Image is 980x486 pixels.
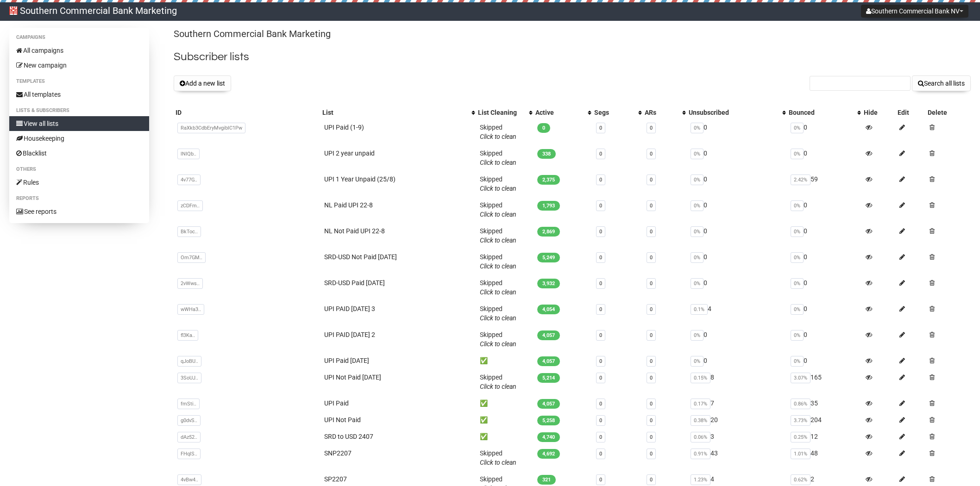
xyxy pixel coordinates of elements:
[537,330,560,340] span: 4,057
[691,304,708,315] span: 0.1%
[791,200,804,211] span: 0%
[535,108,583,117] div: Active
[177,149,200,159] span: lNIQb..
[687,249,787,274] td: 0
[177,123,245,133] span: RaXkb3CdbEryMvgiblC1Pw
[478,108,524,117] div: List Cleaning
[480,175,516,192] span: Skipped
[599,306,602,312] a: 0
[537,227,560,237] span: 2,869
[787,428,861,445] td: 12
[480,159,516,166] a: Click to clean
[691,200,704,211] span: 0%
[691,278,704,289] span: 0%
[650,177,653,183] a: 0
[476,395,534,411] td: ✅
[9,204,149,219] a: See reports
[687,445,787,471] td: 43
[537,279,560,288] span: 3,932
[599,434,602,440] a: 0
[791,432,810,442] span: 0.25%
[691,449,710,459] span: 0.91%
[534,106,592,119] th: Active: No sort applied, activate to apply an ascending sort
[599,401,602,407] a: 0
[687,106,787,119] th: Unsubscribed: No sort applied, activate to apply an ascending sort
[898,108,923,117] div: Edit
[324,331,375,338] a: UPI PAID [DATE] 2
[650,203,653,209] a: 0
[537,253,560,262] span: 5,249
[9,76,149,87] li: Templates
[174,106,320,119] th: ID: No sort applied, sorting is disabled
[480,279,516,296] span: Skipped
[787,197,861,223] td: 0
[787,411,861,428] td: 204
[9,43,149,58] a: All campaigns
[687,369,787,395] td: 8
[689,108,778,117] div: Unsubscribed
[177,226,201,237] span: BkToc..
[537,475,556,485] span: 321
[537,149,556,159] span: 338
[480,305,516,322] span: Skipped
[791,278,804,289] span: 0%
[691,252,704,263] span: 0%
[480,124,516,140] span: Skipped
[787,223,861,249] td: 0
[691,373,710,383] span: 0.15%
[537,123,550,133] span: 0
[9,146,149,161] a: Blacklist
[9,131,149,146] a: Housekeeping
[650,255,653,261] a: 0
[480,340,516,348] a: Click to clean
[787,352,861,369] td: 0
[9,164,149,175] li: Others
[324,449,352,457] a: SNP2207
[687,197,787,223] td: 0
[9,87,149,102] a: All templates
[594,108,634,117] div: Segs
[687,119,787,145] td: 0
[177,415,201,426] span: g0dvS..
[480,331,516,348] span: Skipped
[324,175,396,183] a: UPI 1 Year Unpaid (25/8)
[537,175,560,185] span: 2,375
[537,449,560,459] span: 4,692
[480,227,516,244] span: Skipped
[599,451,602,457] a: 0
[791,449,810,459] span: 1.01%
[687,395,787,411] td: 7
[787,395,861,411] td: 35
[691,415,710,426] span: 0.38%
[177,200,203,211] span: zCDFm..
[599,125,602,131] a: 0
[787,369,861,395] td: 165
[476,411,534,428] td: ✅
[791,330,804,341] span: 0%
[537,432,560,442] span: 4,740
[174,49,971,65] h2: Subscriber lists
[592,106,643,119] th: Segs: No sort applied, activate to apply an ascending sort
[9,105,149,116] li: Lists & subscribers
[537,416,560,425] span: 5,258
[787,326,861,352] td: 0
[599,375,602,381] a: 0
[177,373,201,383] span: 3SoUJ..
[791,373,810,383] span: 3.07%
[599,477,602,483] a: 0
[177,304,204,315] span: wWHa3..
[324,416,361,424] a: UPI Not Paid
[687,171,787,197] td: 0
[791,474,810,485] span: 0.62%
[480,237,516,244] a: Click to clean
[787,445,861,471] td: 48
[480,262,516,270] a: Click to clean
[174,75,231,91] button: Add a new list
[687,428,787,445] td: 3
[480,253,516,270] span: Skipped
[599,358,602,364] a: 0
[687,223,787,249] td: 0
[691,474,710,485] span: 1.23%
[650,401,653,407] a: 0
[650,375,653,381] a: 0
